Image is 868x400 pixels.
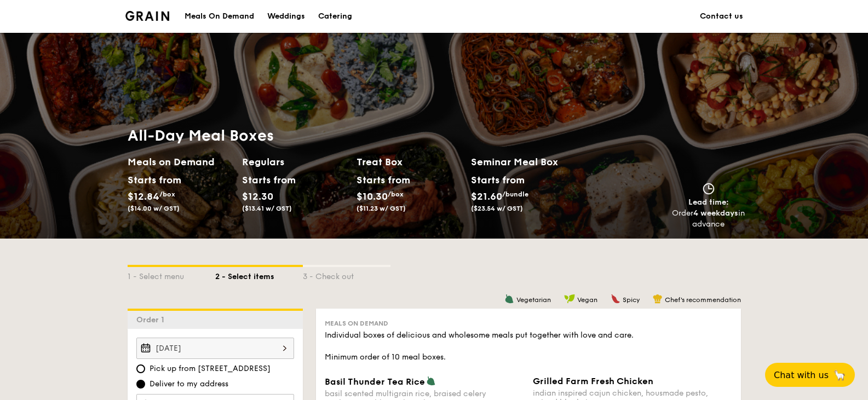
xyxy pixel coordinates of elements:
[693,208,738,218] strong: 4 weekdays
[128,126,585,146] h1: All-Day Meal Boxes
[502,190,528,198] span: /bundle
[136,338,294,359] input: Event date
[150,363,271,374] span: Pick up from [STREET_ADDRESS]
[564,294,575,304] img: icon-vegan.f8ff3823.svg
[128,172,176,188] div: Starts from
[774,370,829,380] span: Chat with us
[128,205,180,212] span: ($14.00 w/ GST)
[325,320,388,327] span: Meals on Demand
[136,380,145,389] input: Deliver to my address
[215,267,303,282] div: 2 - Select items
[136,315,169,324] span: Order 1
[325,376,425,387] span: Basil Thunder Tea Rice
[700,183,717,195] img: icon-clock.2db775ea.svg
[688,198,729,207] span: Lead time:
[325,330,732,363] div: Individual boxes of delicious and wholesome meals put together with love and care. Minimum order ...
[765,363,855,387] button: Chat with us🦙
[516,296,551,304] span: Vegetarian
[125,11,170,21] img: Grain
[665,296,741,304] span: Chef's recommendation
[128,190,159,202] span: $12.84
[623,296,640,304] span: Spicy
[426,376,436,386] img: icon-vegetarian.fe4039eb.svg
[242,205,292,212] span: ($13.41 w/ GST)
[653,294,663,304] img: icon-chef-hat.a58ddaea.svg
[471,190,502,202] span: $21.60
[672,208,745,230] div: Order in advance
[833,369,846,381] span: 🦙
[128,267,215,282] div: 1 - Select menu
[128,154,233,170] h2: Meals on Demand
[611,294,620,304] img: icon-spicy.37a8142b.svg
[150,379,228,390] span: Deliver to my address
[242,172,291,188] div: Starts from
[159,190,175,198] span: /box
[357,190,388,202] span: $10.30
[504,294,514,304] img: icon-vegetarian.fe4039eb.svg
[125,11,170,21] a: Logotype
[242,190,273,202] span: $12.30
[303,267,390,282] div: 3 - Check out
[357,154,462,170] h2: Treat Box
[242,154,348,170] h2: Regulars
[577,296,597,304] span: Vegan
[471,205,523,212] span: ($23.54 w/ GST)
[533,376,653,386] span: Grilled Farm Fresh Chicken
[471,172,524,188] div: Starts from
[471,154,585,170] h2: Seminar Meal Box
[388,190,404,198] span: /box
[136,364,145,373] input: Pick up from [STREET_ADDRESS]
[357,172,405,188] div: Starts from
[357,205,406,212] span: ($11.23 w/ GST)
